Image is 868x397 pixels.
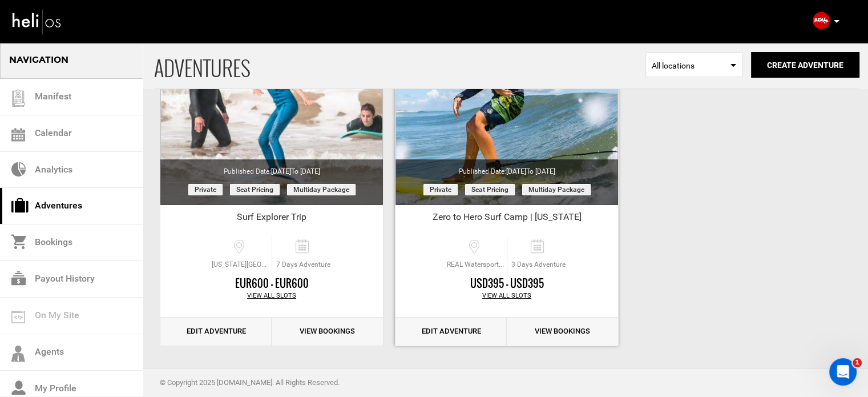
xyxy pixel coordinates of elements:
span: 7 Days Adventure [272,260,334,270]
span: Seat Pricing [465,184,515,195]
div: EUR600 - EUR600 [160,276,383,291]
span: to [DATE] [526,167,555,175]
a: View Bookings [507,318,618,346]
span: ADVENTURES [154,42,645,88]
span: Multiday package [522,184,591,195]
img: on_my_site.svg [11,311,25,323]
img: img_3e9a24e4d1d91d438943ece4b7815700.jpg [813,12,830,29]
span: REAL Watersports, [US_STATE][GEOGRAPHIC_DATA], [GEOGRAPHIC_DATA], [GEOGRAPHIC_DATA], [GEOGRAPHIC_... [444,260,507,270]
span: [DATE] [506,167,555,175]
span: to [DATE] [291,167,320,175]
div: USD395 - USD395 [395,276,618,291]
div: View All Slots [395,291,618,300]
a: View Bookings [272,318,383,346]
iframe: Intercom live chat [829,358,857,386]
span: Select box activate [645,53,742,77]
span: Private [423,184,458,195]
img: guest-list.svg [10,90,27,107]
button: Create Adventure [751,52,859,78]
a: Edit Adventure [160,318,272,346]
img: agents-icon.svg [11,346,25,362]
div: View All Slots [160,291,383,300]
span: Private [188,184,223,195]
span: Seat Pricing [230,184,280,195]
span: 3 Days Adventure [507,260,570,270]
div: Published Date: [395,159,618,177]
div: Surf Explorer Trip [160,211,383,228]
a: Edit Adventure [395,318,507,346]
div: Zero to Hero Surf Camp | [US_STATE] [395,211,618,228]
span: [DATE] [271,167,320,175]
img: calendar.svg [11,128,25,142]
span: All locations [652,60,736,71]
span: Multiday package [287,184,356,195]
span: [US_STATE][GEOGRAPHIC_DATA] 12, [GEOGRAPHIC_DATA], [GEOGRAPHIC_DATA], [GEOGRAPHIC_DATA] [209,260,272,270]
div: Published Date: [160,159,383,177]
img: heli-logo [11,6,63,37]
span: 1 [853,358,862,367]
